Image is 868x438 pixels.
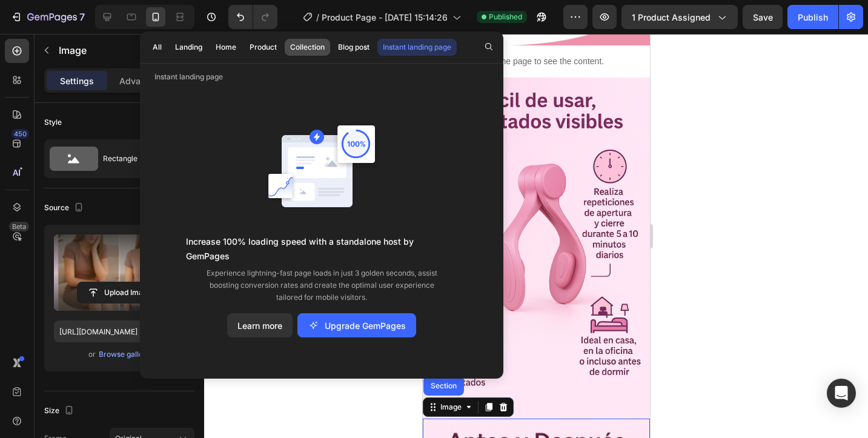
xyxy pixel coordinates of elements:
span: / [316,11,319,24]
button: Learn more [227,313,293,337]
div: Publish [798,11,828,24]
div: Open Intercom Messenger [827,379,856,408]
button: 1 product assigned [621,5,738,29]
span: Product Page - [DATE] 15:14:26 [322,11,448,24]
button: Instant landing page [377,39,457,56]
button: Upgrade GemPages [297,313,416,337]
iframe: Design area [423,34,650,438]
p: Increase 100% loading speed with a standalone host by GemPages [186,234,457,264]
button: Product [244,39,282,56]
p: Settings [60,75,94,87]
div: Style [44,117,62,128]
p: Advanced [119,75,161,87]
div: Collection [290,42,325,53]
div: Source [44,200,86,216]
div: Rectangle [103,145,177,173]
button: Publish [787,5,838,29]
div: Upgrade GemPages [308,319,406,332]
p: Image [59,43,162,58]
button: 7 [5,5,90,29]
button: Collection [285,39,330,56]
div: Home [216,42,236,53]
div: Size [44,403,76,419]
div: Blog post [338,42,369,53]
button: Blog post [333,39,375,56]
input: https://example.com/image.jpg [54,320,185,342]
span: or [88,347,96,362]
span: Published [489,12,522,22]
p: Instant landing page [140,71,503,83]
div: Learn more [237,319,282,332]
div: Undo/Redo [228,5,277,29]
p: Experience lightning-fast page loads in just 3 golden seconds, assist boosting conversion rates a... [200,267,443,304]
button: Save [743,5,783,29]
span: Save [753,12,773,22]
button: Browse gallery [98,348,151,360]
div: Product [250,42,277,53]
p: 7 [79,10,85,24]
button: Home [210,39,242,56]
div: 450 [12,129,29,139]
span: 1 product assigned [632,11,711,24]
button: Upload Image [77,282,162,304]
div: Instant landing page [383,42,451,53]
div: Browse gallery [99,349,150,360]
div: Beta [9,222,29,231]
